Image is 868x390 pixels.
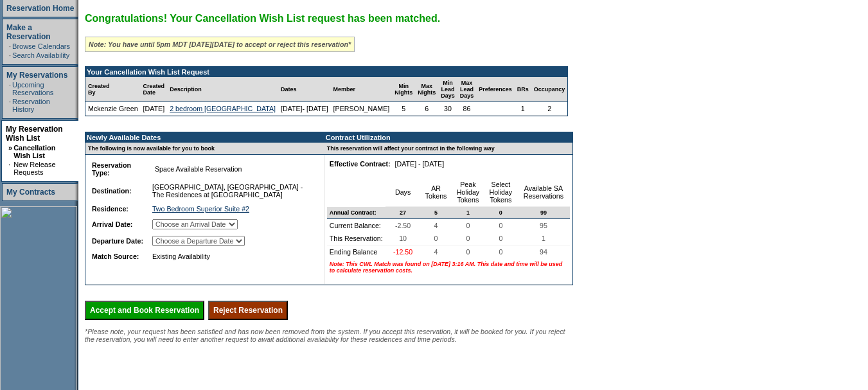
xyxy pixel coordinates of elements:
[13,161,55,176] a: New Release Requests
[8,161,12,176] td: ·
[89,40,351,48] i: Note: You have until 5pm MDT [DATE][DATE] to accept or reject this reservation*
[85,301,204,320] input: Accept and Book Reservation
[497,207,505,218] span: 0
[8,144,12,152] b: »
[397,207,409,218] span: 27
[6,71,67,80] a: My Reservations
[6,188,55,197] a: My Contracts
[515,77,531,102] td: BRs
[517,178,570,207] td: Available SA Reservations
[327,219,385,232] td: Current Balance:
[327,245,385,258] td: Ending Balance
[152,205,249,213] a: Two Bedroom Superior Suite #2
[92,205,128,213] b: Residence:
[92,220,132,228] b: Arrival Date:
[12,51,69,59] a: Search Availability
[327,232,385,245] td: This Reservation:
[85,132,317,143] td: Newly Available Dates
[515,102,531,116] td: 1
[331,102,393,116] td: [PERSON_NAME]
[457,102,477,116] td: 86
[6,4,74,13] a: Reservation Home
[6,23,51,41] a: Make a Reservation
[438,77,457,102] td: Min Lead Days
[167,77,278,102] td: Description
[208,301,288,320] input: Reject Reservation
[415,102,438,116] td: 6
[391,245,415,258] span: -12.50
[415,77,438,102] td: Max Nights
[13,144,55,159] a: Cancellation Wish List
[385,178,420,207] td: Days
[150,250,313,263] td: Existing Availability
[392,77,415,102] td: Min Nights
[432,232,441,245] span: 0
[484,178,517,207] td: Select Holiday Tokens
[496,245,505,258] span: 0
[539,232,548,245] span: 1
[141,77,168,102] td: Created Date
[85,143,317,155] td: The following is now available for you to book
[12,98,50,113] a: Reservation History
[327,258,570,276] td: Note: This CWL Match was found on [DATE] 3:16 AM. This date and time will be used to calculate re...
[6,125,63,143] a: My Reservation Wish List
[141,102,168,116] td: [DATE]
[92,253,139,260] b: Match Source:
[9,51,11,59] td: ·
[476,77,515,102] td: Preferences
[170,105,276,112] a: 2 bedroom [GEOGRAPHIC_DATA]
[537,219,550,232] span: 95
[12,81,53,96] a: Upcoming Reservations
[278,77,331,102] td: Dates
[396,232,409,245] span: 10
[278,102,331,116] td: [DATE]- [DATE]
[392,102,415,116] td: 5
[327,207,385,219] td: Annual Contract:
[463,219,472,232] span: 0
[9,98,11,113] td: ·
[531,102,568,116] td: 2
[85,77,141,102] td: Created By
[538,207,549,218] span: 99
[463,232,472,245] span: 0
[531,77,568,102] td: Occupancy
[464,207,472,218] span: 1
[393,219,413,232] span: -2.50
[457,77,477,102] td: Max Lead Days
[496,219,505,232] span: 0
[12,42,70,50] a: Browse Calendars
[452,178,484,207] td: Peak Holiday Tokens
[463,245,472,258] span: 0
[324,132,572,143] td: Contract Utilization
[9,42,11,50] td: ·
[150,181,313,201] td: [GEOGRAPHIC_DATA], [GEOGRAPHIC_DATA] - The Residences at [GEOGRAPHIC_DATA]
[432,219,441,232] span: 4
[92,187,132,195] b: Destination:
[395,160,445,168] nobr: [DATE] - [DATE]
[420,178,452,207] td: AR Tokens
[537,245,550,258] span: 94
[92,237,143,245] b: Departure Date:
[9,81,11,96] td: ·
[324,143,572,155] td: This reservation will affect your contract in the following way
[330,160,391,168] b: Effective Contract:
[432,207,440,218] span: 5
[85,102,141,116] td: Mckenzie Green
[331,77,393,102] td: Member
[85,328,565,343] span: *Please note, your request has been satisfied and has now been removed from the system. If you ac...
[85,67,567,77] td: Your Cancellation Wish List Request
[85,13,440,24] span: Congratulations! Your Cancellation Wish List request has been matched.
[438,102,457,116] td: 30
[496,232,505,245] span: 0
[92,161,131,177] b: Reservation Type:
[432,245,441,258] span: 4
[152,163,244,175] span: Space Available Reservation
